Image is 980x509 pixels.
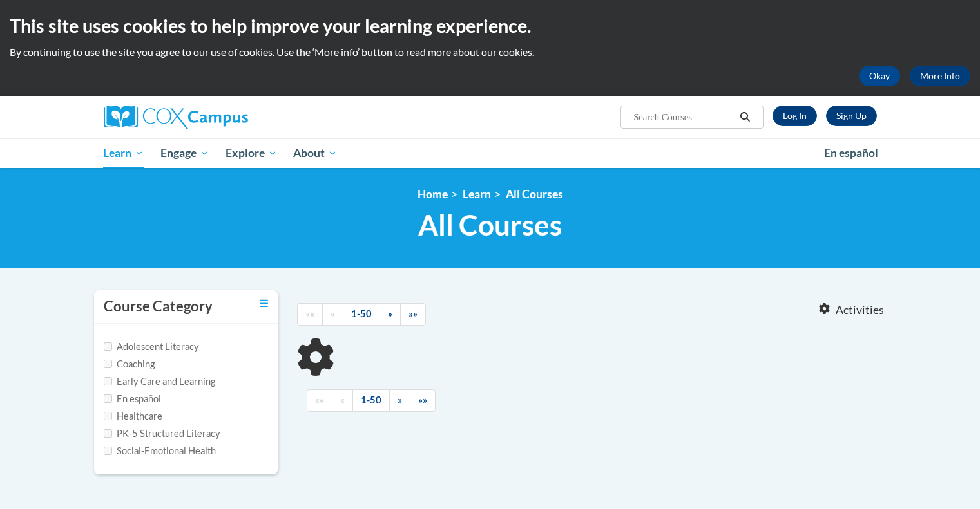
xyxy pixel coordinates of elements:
[418,208,562,242] span: All Courses
[305,308,314,319] span: ««
[398,394,402,405] span: »
[410,389,436,412] a: End
[104,412,112,420] input: Checkbox for Options
[104,106,349,129] a: Cox Campus
[104,297,213,317] h3: Course Category
[826,106,877,126] a: Register
[735,109,754,125] button: Search
[632,109,735,125] input: Search Courses
[104,447,112,455] input: Checkbox for Options
[400,303,426,326] a: End
[910,66,970,86] a: More Info
[859,66,900,86] button: Okay
[104,375,215,389] label: Early Care and Learning
[332,389,353,412] a: Previous
[380,303,401,326] a: Next
[506,187,563,201] a: All Courses
[293,145,337,161] span: About
[836,303,884,317] span: Activities
[408,308,418,319] span: »»
[331,308,335,319] span: «
[104,357,155,371] label: Coaching
[95,138,153,168] a: Learn
[104,394,112,403] input: Checkbox for Options
[285,138,345,168] a: About
[389,389,410,412] a: Next
[104,377,112,385] input: Checkbox for Options
[307,389,332,412] a: Begining
[10,13,970,39] h2: This site uses cookies to help improve your learning experience.
[104,444,216,458] label: Social-Emotional Health
[773,106,817,126] a: Log In
[160,145,209,161] span: Engage
[84,138,896,168] div: Main menu
[352,389,390,412] a: 1-50
[816,140,887,167] a: En español
[104,429,112,438] input: Checkbox for Options
[260,297,268,311] a: Toggle collapse
[388,308,392,319] span: »
[103,145,144,161] span: Learn
[824,146,878,160] span: En español
[340,394,345,405] span: «
[104,340,199,354] label: Adolescent Literacy
[322,303,343,326] a: Previous
[463,187,491,201] a: Learn
[343,303,380,326] a: 1-50
[315,394,324,405] span: ««
[104,427,220,441] label: PK-5 Structured Literacy
[297,303,323,326] a: Begining
[152,138,217,168] a: Engage
[104,392,161,406] label: En español
[418,394,427,405] span: »»
[226,145,277,161] span: Explore
[418,187,448,201] a: Home
[104,342,112,351] input: Checkbox for Options
[104,409,162,423] label: Healthcare
[10,45,970,59] p: By continuing to use the site you agree to our use of cookies. Use the ‘More info’ button to read...
[104,106,248,129] img: Cox Campus
[104,360,112,368] input: Checkbox for Options
[217,138,285,168] a: Explore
